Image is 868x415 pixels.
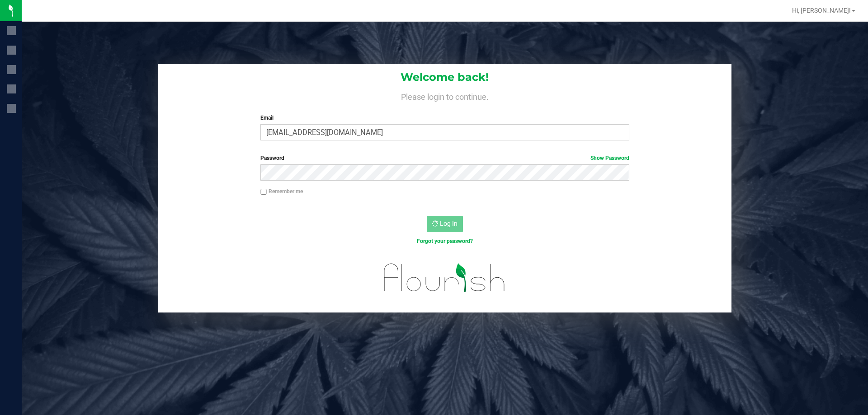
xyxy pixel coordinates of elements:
[440,220,458,227] span: Log In
[260,189,267,195] input: Remember me
[158,71,731,83] h1: Welcome back!
[260,155,284,161] span: Password
[427,216,463,232] button: Log In
[373,255,516,301] img: flourish_logo.svg
[260,114,629,122] label: Email
[158,90,731,101] h4: Please login to continue.
[590,155,629,161] a: Show Password
[260,187,303,196] label: Remember me
[417,238,473,244] a: Forgot your password?
[792,7,851,14] span: Hi, [PERSON_NAME]!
